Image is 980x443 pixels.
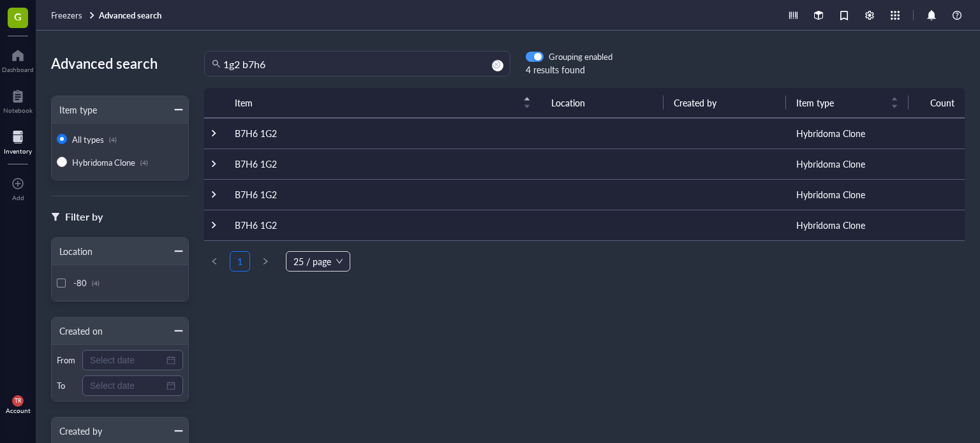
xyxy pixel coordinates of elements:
div: Page Size [286,251,350,272]
div: (4) [109,136,117,143]
span: left [211,258,218,265]
a: Advanced search [99,10,164,21]
div: From [57,354,77,366]
a: Dashboard [2,45,34,73]
div: (4) [140,159,148,166]
span: All types [72,133,104,145]
th: Item [225,88,541,118]
span: right [262,258,269,265]
li: 1 [230,251,250,272]
li: Previous Page [204,251,225,272]
td: B7H6 1G2 [225,149,541,179]
span: 25 / page [293,252,343,271]
div: 4 results found [526,62,612,76]
button: right [255,251,276,272]
div: Grouping enabled [549,51,612,62]
div: Dashboard [2,66,34,73]
div: Created by [52,424,102,438]
a: Notebook [3,86,33,114]
td: B7H6 1G2 [225,118,541,149]
div: Created on [52,324,103,338]
a: Inventory [4,127,32,155]
td: Hybridoma Clone [786,118,909,149]
span: G [14,8,22,24]
th: Item type [786,88,909,118]
th: Count [909,88,965,118]
a: Freezers [51,10,96,21]
span: Item [235,96,516,110]
div: Add [12,194,24,201]
th: Created by [664,88,786,118]
div: (4) [92,279,100,287]
div: Account [6,407,31,414]
span: -80 [73,277,87,289]
th: Location [541,88,664,118]
span: Freezers [51,9,82,21]
td: B7H6 1G2 [225,179,541,210]
div: Notebook [3,106,33,114]
div: Location [52,244,93,258]
div: To [57,380,77,391]
div: Filter by [65,208,103,225]
td: Hybridoma Clone [786,210,909,240]
span: Item type [796,96,883,110]
td: B7H6 1G2 [225,210,541,240]
div: Inventory [4,147,32,155]
td: Hybridoma Clone [786,179,909,210]
span: Hybridoma Clone [72,156,135,168]
div: Item type [52,103,97,117]
input: Select date [90,379,164,393]
td: Hybridoma Clone [786,149,909,179]
li: Next Page [255,251,276,272]
a: 1 [230,252,249,271]
button: left [204,251,225,272]
span: TR [15,398,21,404]
input: Select date [90,353,164,367]
div: Advanced search [51,51,189,75]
